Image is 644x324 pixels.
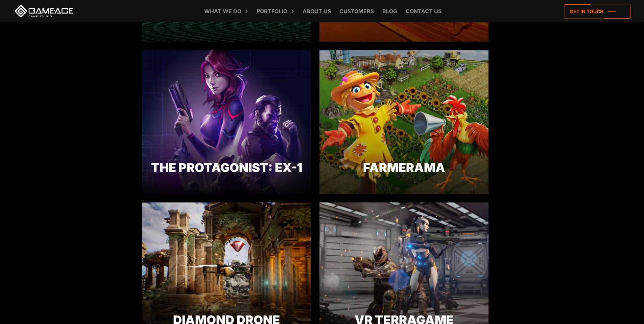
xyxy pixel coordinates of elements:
[142,50,311,194] img: The protagonist ex 1 game preview
[565,4,630,19] a: Get in touch
[319,158,488,177] div: Farmerama
[319,50,488,194] img: Farmerama case preview
[142,158,311,177] div: The Protagonist: EX-1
